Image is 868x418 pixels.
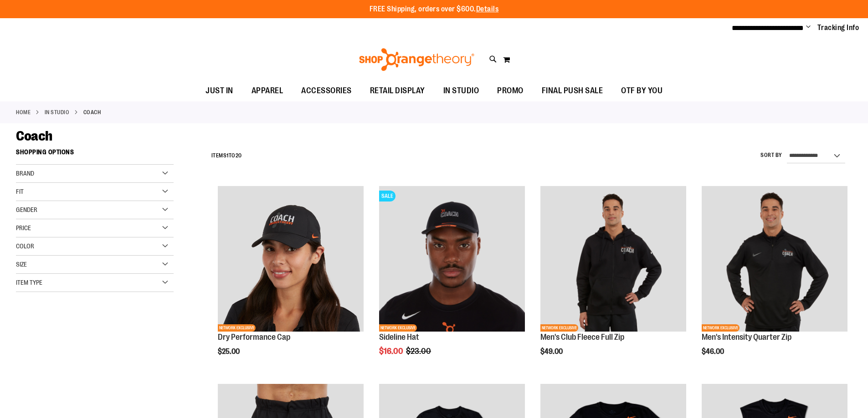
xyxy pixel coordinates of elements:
span: Price [16,224,31,232]
a: ACCESSORIES [292,81,361,101]
img: Shop Orangetheory [358,48,476,71]
span: IN STUDIO [443,81,479,101]
span: FINAL PUSH SALE [542,81,603,101]
span: $16.00 [379,347,405,356]
span: NETWORK EXCLUSIVE [379,324,417,332]
a: Dry Performance CapNETWORK EXCLUSIVE [218,186,364,333]
span: $25.00 [218,347,241,356]
img: Dry Performance Cap [218,186,364,332]
span: Size [16,261,27,268]
a: RETAIL DISPLAY [361,81,434,101]
strong: Shopping Options [16,144,174,165]
a: Men's Club Fleece Full Zip [540,332,624,342]
span: NETWORK EXCLUSIVE [702,324,740,332]
span: Item Type [16,279,42,286]
span: 1 [226,152,229,159]
button: Account menu [806,23,811,32]
span: PROMO [497,81,524,101]
a: Home [16,108,31,116]
a: PROMO [488,81,533,101]
a: FINAL PUSH SALE [533,81,612,101]
a: Tracking Info [817,23,859,33]
div: product [536,181,691,379]
span: $23.00 [406,347,432,356]
span: Brand [16,170,34,177]
a: APPAREL [242,81,293,101]
span: $46.00 [702,347,725,356]
a: OTF Mens Coach FA23 Club Fleece Full Zip - Black primary imageNETWORK EXCLUSIVE [540,186,686,333]
img: Sideline Hat primary image [379,186,525,332]
span: $49.00 [540,347,564,356]
span: 20 [236,152,242,159]
span: NETWORK EXCLUSIVE [218,324,256,332]
h2: Items to [211,149,242,163]
img: OTF Mens Coach FA23 Intensity Quarter Zip - Black primary image [702,186,847,332]
a: IN STUDIO [45,108,70,116]
div: product [375,181,529,379]
span: NETWORK EXCLUSIVE [540,324,578,332]
span: Fit [16,188,24,195]
span: Gender [16,206,37,213]
a: OTF BY YOU [612,81,672,101]
span: Color [16,242,34,250]
label: Sort By [760,151,782,159]
p: FREE Shipping, orders over $600. [370,4,499,15]
span: SALE [379,191,395,201]
span: JUST IN [205,81,233,101]
span: Coach [16,128,52,144]
a: IN STUDIO [434,81,488,101]
span: RETAIL DISPLAY [370,81,425,101]
div: product [213,181,368,379]
a: Details [476,5,499,13]
a: Men's Intensity Quarter Zip [702,332,791,342]
a: Sideline Hat primary imageSALENETWORK EXCLUSIVE [379,186,525,333]
a: Sideline Hat [379,332,419,342]
span: ACCESSORIES [301,81,352,101]
img: OTF Mens Coach FA23 Club Fleece Full Zip - Black primary image [540,186,686,332]
a: OTF Mens Coach FA23 Intensity Quarter Zip - Black primary imageNETWORK EXCLUSIVE [702,186,847,333]
span: OTF BY YOU [621,81,663,101]
a: JUST IN [196,81,242,101]
strong: Coach [83,108,101,116]
div: product [697,181,852,379]
a: Dry Performance Cap [218,332,290,342]
span: APPAREL [252,81,283,101]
